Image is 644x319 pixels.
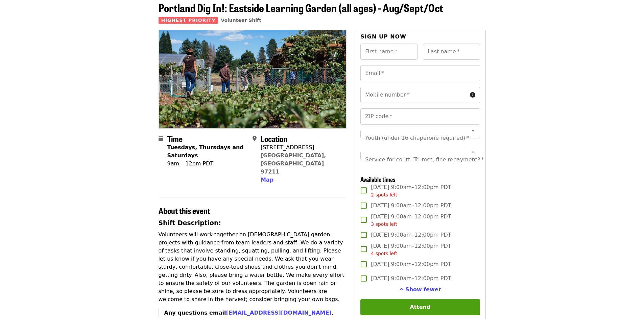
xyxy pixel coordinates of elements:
[371,221,397,227] span: 3 spots left
[360,175,396,184] span: Available times
[371,242,451,257] span: [DATE] 9:00am–12:00pm PDT
[159,30,347,128] img: Portland Dig In!: Eastside Learning Garden (all ages) - Aug/Sept/Oct organized by Oregon Food Bank
[221,18,261,23] a: Volunteer Shift
[405,286,441,293] span: Show fewer
[226,310,331,316] a: [EMAIL_ADDRESS][DOMAIN_NAME]
[360,44,418,60] input: First name
[164,309,347,317] p: .
[399,286,441,294] button: See more timeslots
[371,274,451,283] span: [DATE] 9:00am–12:00pm PDT
[261,176,273,184] button: Map
[360,33,406,40] span: Sign up now
[470,92,475,98] i: circle-info icon
[159,231,347,303] p: Volunteers will work together on [DEMOGRAPHIC_DATA] garden projects with guidance from team leade...
[371,192,397,197] span: 2 spots left
[468,147,478,157] button: Open
[371,183,451,198] span: [DATE] 9:00am–12:00pm PDT
[360,65,480,81] input: Email
[371,202,451,210] span: [DATE] 9:00am–12:00pm PDT
[261,143,341,152] div: [STREET_ADDRESS]
[167,133,183,144] span: Time
[159,219,221,227] strong: Shift Description:
[371,231,451,239] span: [DATE] 9:00am–12:00pm PDT
[371,213,451,228] span: [DATE] 9:00am–12:00pm PDT
[164,310,332,316] strong: Any questions email
[360,108,480,125] input: ZIP code
[360,87,467,103] input: Mobile number
[167,160,247,168] div: 9am – 12pm PDT
[371,251,397,256] span: 4 spots left
[468,126,478,135] button: Open
[360,299,480,315] button: Attend
[159,17,218,24] span: Highest Priority
[371,260,451,268] span: [DATE] 9:00am–12:00pm PDT
[159,205,210,216] span: About this event
[423,44,480,60] input: Last name
[253,135,257,142] i: map-marker-alt icon
[261,152,326,175] a: [GEOGRAPHIC_DATA], [GEOGRAPHIC_DATA] 97211
[261,133,287,144] span: Location
[159,135,163,142] i: calendar icon
[261,177,273,183] span: Map
[167,144,244,159] strong: Tuesdays, Thursdays and Saturdays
